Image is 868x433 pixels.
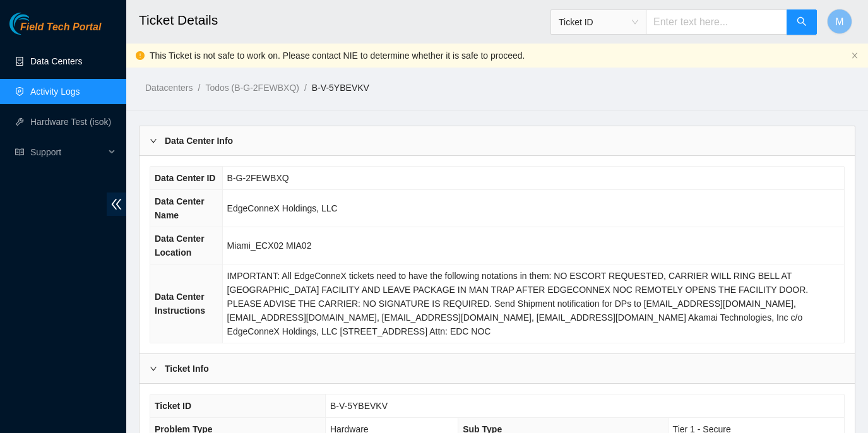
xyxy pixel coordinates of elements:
span: Data Center ID [155,173,215,183]
span: M [835,14,843,30]
span: search [797,16,807,28]
span: right [150,137,157,145]
span: Miami_ECX02 MIA02 [227,240,312,251]
a: Hardware Test (isok) [30,117,111,127]
span: Field Tech Portal [20,21,101,33]
img: Akamai Technologies [9,13,64,35]
span: Data Center Name [155,196,205,220]
span: IMPORTANT: All EdgeConneX tickets need to have the following notations in them: NO ESCORT REQUEST... [227,271,809,336]
a: Activity Logs [30,86,80,97]
span: Support [30,139,105,165]
b: Ticket Info [165,362,209,376]
span: / [304,83,307,93]
span: Data Center Location [155,234,205,258]
a: Datacenters [145,83,193,93]
span: double-left [107,193,126,216]
a: B-V-5YBEVKV [312,83,369,93]
span: right [150,365,157,372]
span: read [15,148,24,157]
span: Ticket ID [559,13,638,32]
span: B-G-2FEWBXQ [227,173,289,183]
button: close [851,52,859,60]
input: Enter text here... [646,9,787,35]
span: Ticket ID [155,401,191,411]
span: EdgeConneX Holdings, LLC [227,203,338,213]
a: Todos (B-G-2FEWBXQ) [205,83,299,93]
div: Ticket Info [140,354,855,383]
button: M [827,9,852,34]
span: / [198,83,200,93]
b: Data Center Info [165,134,233,148]
a: Akamai TechnologiesField Tech Portal [9,23,101,39]
span: Data Center Instructions [155,292,205,316]
div: Data Center Info [140,126,855,155]
span: B-V-5YBEVKV [330,401,388,411]
span: close [851,52,859,59]
a: Data Centers [30,56,82,66]
button: search [787,9,817,35]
